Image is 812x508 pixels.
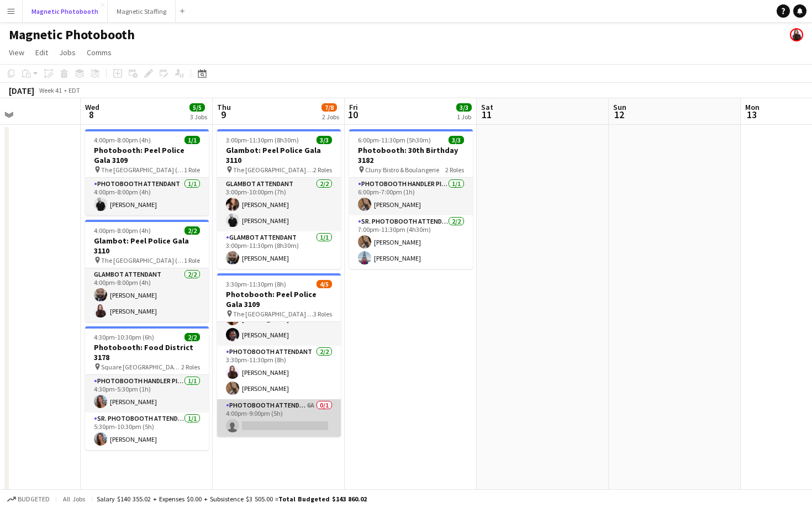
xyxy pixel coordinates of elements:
[445,166,464,174] span: 2 Roles
[184,136,200,144] span: 1/1
[59,47,76,57] span: Jobs
[9,27,135,43] h1: Magnetic Photobooth
[481,102,493,112] span: Sat
[9,47,24,57] span: View
[217,178,341,231] app-card-role: Glambot Attendant2/23:00pm-10:00pm (7h)[PERSON_NAME][PERSON_NAME]
[321,103,337,112] span: 7/8
[101,256,184,264] span: The [GEOGRAPHIC_DATA] ([GEOGRAPHIC_DATA])
[55,45,80,60] a: Jobs
[217,129,341,269] app-job-card: 3:00pm-11:30pm (8h30m)3/3Glambot: Peel Police Gala 3110 The [GEOGRAPHIC_DATA] ([GEOGRAPHIC_DATA])...
[184,256,200,264] span: 1 Role
[217,399,341,437] app-card-role: Photobooth Attendant6A0/14:00pm-9:00pm (5h)
[745,102,760,112] span: Mon
[217,231,341,269] app-card-role: Glambot Attendant1/13:00pm-11:30pm (8h30m)[PERSON_NAME]
[35,47,48,57] span: Edit
[82,45,116,60] a: Comms
[349,102,358,112] span: Fri
[85,102,99,112] span: Wed
[349,215,473,269] app-card-role: Sr. Photobooth Attendant2/27:00pm-11:30pm (4h30m)[PERSON_NAME][PERSON_NAME]
[278,495,367,503] span: Total Budgeted $143 860.02
[217,273,341,437] app-job-card: 3:30pm-11:30pm (8h)4/5Photobooth: Peel Police Gala 3109 The [GEOGRAPHIC_DATA] ([GEOGRAPHIC_DATA])...
[4,45,29,60] a: View
[36,86,64,94] span: Week 41
[790,28,803,41] app-user-avatar: Maria Lopes
[217,145,341,165] h3: Glambot: Peel Police Gala 3110
[85,326,209,450] app-job-card: 4:30pm-10:30pm (6h)2/2Photobooth: Food District 3178 Square [GEOGRAPHIC_DATA] [GEOGRAPHIC_DATA]2 ...
[456,103,472,112] span: 3/3
[85,412,209,450] app-card-role: Sr. Photobooth Attendant1/15:30pm-10:30pm (5h)[PERSON_NAME]
[85,236,209,256] h3: Glambot: Peel Police Gala 3110
[190,113,207,121] div: 3 Jobs
[83,108,99,121] span: 8
[349,178,473,215] app-card-role: Photobooth Handler Pick-Up/Drop-Off1/16:00pm-7:00pm (1h)[PERSON_NAME]
[184,333,200,341] span: 2/2
[85,268,209,322] app-card-role: Glambot Attendant2/24:00pm-8:00pm (4h)[PERSON_NAME][PERSON_NAME]
[85,145,209,165] h3: Photobooth: Peel Police Gala 3109
[184,226,200,235] span: 2/2
[85,178,209,215] app-card-role: Photobooth Attendant1/14:00pm-8:00pm (4h)[PERSON_NAME]
[349,145,473,165] h3: Photobooth: 30th Birthday 3182
[85,220,209,322] app-job-card: 4:00pm-8:00pm (4h)2/2Glambot: Peel Police Gala 3110 The [GEOGRAPHIC_DATA] ([GEOGRAPHIC_DATA])1 Ro...
[744,108,760,121] span: 13
[108,1,176,22] button: Magnetic Staffing
[233,166,313,174] span: The [GEOGRAPHIC_DATA] ([GEOGRAPHIC_DATA])
[317,280,332,288] span: 4/5
[322,113,339,121] div: 2 Jobs
[226,280,286,288] span: 3:30pm-11:30pm (8h)
[449,136,464,144] span: 3/3
[31,45,52,60] a: Edit
[613,102,626,112] span: Sun
[217,346,341,399] app-card-role: Photobooth Attendant2/23:30pm-11:30pm (8h)[PERSON_NAME][PERSON_NAME]
[347,108,358,121] span: 10
[313,310,332,318] span: 3 Roles
[189,103,205,112] span: 5/5
[233,310,313,318] span: The [GEOGRAPHIC_DATA] ([GEOGRAPHIC_DATA])
[23,1,108,22] button: Magnetic Photobooth
[85,375,209,412] app-card-role: Photobooth Handler Pick-Up/Drop-Off1/14:30pm-5:30pm (1h)[PERSON_NAME]
[181,363,200,371] span: 2 Roles
[479,108,493,121] span: 11
[457,113,471,121] div: 1 Job
[226,136,299,144] span: 3:00pm-11:30pm (8h30m)
[94,333,154,341] span: 4:30pm-10:30pm (6h)
[6,493,51,505] button: Budgeted
[101,363,181,371] span: Square [GEOGRAPHIC_DATA] [GEOGRAPHIC_DATA]
[85,342,209,362] h3: Photobooth: Food District 3178
[101,166,184,174] span: The [GEOGRAPHIC_DATA] ([GEOGRAPHIC_DATA])
[313,166,332,174] span: 2 Roles
[68,86,80,94] div: EDT
[9,85,34,96] div: [DATE]
[217,289,341,309] h3: Photobooth: Peel Police Gala 3109
[85,129,209,215] app-job-card: 4:00pm-8:00pm (4h)1/1Photobooth: Peel Police Gala 3109 The [GEOGRAPHIC_DATA] ([GEOGRAPHIC_DATA])1...
[184,166,200,174] span: 1 Role
[18,495,50,503] span: Budgeted
[349,129,473,269] app-job-card: 6:00pm-11:30pm (5h30m)3/3Photobooth: 30th Birthday 3182 Cluny Bistro & Boulangerie2 RolesPhotoboo...
[365,166,439,174] span: Cluny Bistro & Boulangerie
[317,136,332,144] span: 3/3
[94,136,151,144] span: 4:00pm-8:00pm (4h)
[97,495,367,503] div: Salary $140 355.02 + Expenses $0.00 + Subsistence $3 505.00 =
[94,226,151,235] span: 4:00pm-8:00pm (4h)
[61,495,87,503] span: All jobs
[87,47,112,57] span: Comms
[358,136,431,144] span: 6:00pm-11:30pm (5h30m)
[215,108,231,121] span: 9
[217,102,231,112] span: Thu
[611,108,626,121] span: 12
